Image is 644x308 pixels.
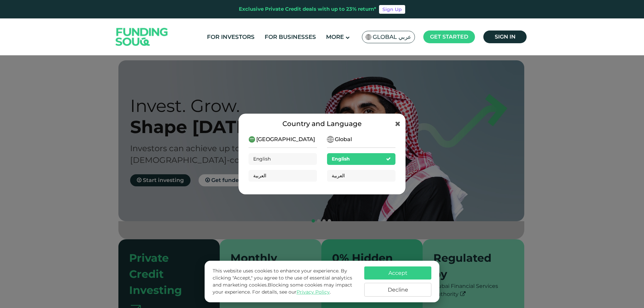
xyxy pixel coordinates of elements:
[364,266,431,280] button: Accept
[249,136,255,143] img: SA Flag
[332,156,350,162] span: English
[495,34,516,40] span: Sign in
[239,5,376,13] div: Exclusive Private Credit deals with up to 23% return*
[430,34,468,40] span: Get started
[256,135,315,143] span: [GEOGRAPHIC_DATA]
[297,289,330,295] a: Privacy Policy
[327,136,334,143] img: SA Flag
[253,173,266,179] span: العربية
[326,34,344,40] span: More
[364,283,431,297] button: Decline
[263,32,318,43] a: For Businesses
[335,135,352,143] span: Global
[483,30,527,43] a: Sign in
[213,267,358,296] p: This website uses cookies to enhance your experience. By clicking "Accept," you agree to the use ...
[213,282,352,295] span: Blocking some cookies may impact your experience.
[379,5,405,14] a: Sign Up
[249,119,395,129] div: Country and Language
[253,156,271,162] span: English
[332,173,345,179] span: العربية
[109,20,175,54] img: Logo
[205,32,256,43] a: For Investors
[373,33,411,41] span: Global عربي
[366,34,372,40] img: SA Flag
[252,289,331,295] span: For details, see our .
